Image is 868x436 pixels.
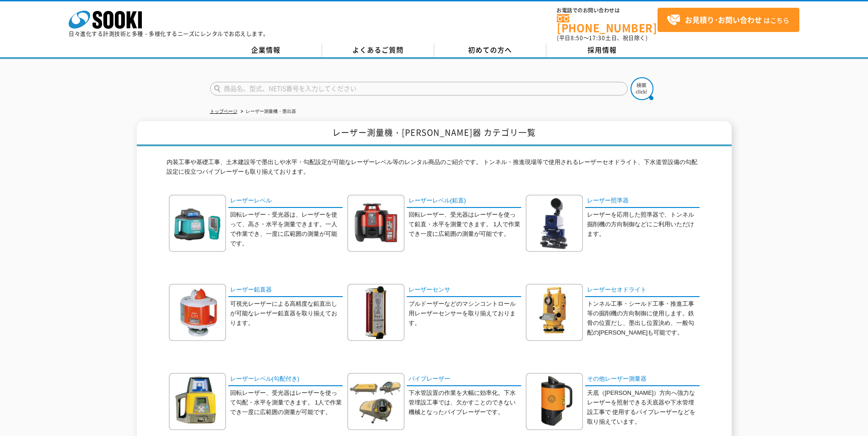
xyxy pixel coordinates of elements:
input: 商品名、型式、NETIS番号を入力してください [210,82,628,96]
span: 8:50 [571,34,583,42]
p: 回転レーザー・受光器は、レーザーを使って、高さ・水平を測量できます。一人で作業でき、一度に広範囲の測量が可能です。 [230,210,343,248]
img: レーザーレベル(鉛直) [347,195,404,252]
img: パイプレーザー [347,373,404,430]
a: 初めての方へ [434,43,546,57]
span: (平日 ～ 土日、祝日除く) [557,34,647,42]
img: レーザーレベル(勾配付き) [169,373,226,430]
p: 天底（[PERSON_NAME]）方向へ強力なレーザーを照射できる天底器や下水管埋設工事で 使用するパイプレーザーなどを取り揃えています。 [587,388,700,426]
p: 回転レーザー、受光器はレーザーを使って鉛直・水平を測量できます。 1人で作業でき一度に広範囲の測量が可能です。 [409,210,521,239]
li: レーザー測量機・墨出器 [239,107,296,117]
img: レーザーレベル [169,195,226,252]
span: 17:30 [589,34,605,42]
strong: お見積り･お問い合わせ [685,14,762,25]
a: レーザーレベル(鉛直) [407,195,521,208]
a: レーザー鉛直器 [228,284,343,297]
p: 内装工事や基礎工事、土木建設等で墨出しや水平・勾配設定が可能なレーザーレベル等のレンタル商品のご紹介です。 トンネル・推進現場等で使用されるレーザーセオドライト、下水道管設備の勾配設定に役立つパ... [167,158,702,181]
a: レーザーレベル [228,195,343,208]
img: btn_search.png [631,77,653,100]
a: [PHONE_NUMBER] [557,14,658,33]
span: 初めての方へ [468,45,512,55]
h1: レーザー測量機・[PERSON_NAME]器 カテゴリ一覧 [137,121,732,146]
a: 採用情報 [546,43,658,57]
img: レーザーセオドライト [526,284,583,341]
a: よくあるご質問 [322,43,434,57]
span: お電話でのお問い合わせは [557,8,658,13]
p: 可視光レーザーによる高精度な鉛直出しが可能なレーザー鉛直器を取り揃えております。 [230,299,343,328]
p: ブルドーザーなどのマシンコントロール用レーザーセンサーを取り揃えております。 [409,299,521,328]
a: レーザーセンサ [407,284,521,297]
a: トップページ [210,109,237,114]
span: はこちら [667,13,789,27]
a: レーザーレベル(勾配付き) [228,373,343,386]
p: 下水管設置の作業を大幅に効率化。下水管埋設工事では、欠かすことのできない機械となったパイプレーザーです。 [409,388,521,417]
p: 日々進化する計測技術と多種・多様化するニーズにレンタルでお応えします。 [69,31,269,37]
p: トンネル工事・シールド工事・推進工事等の掘削機の方向制御に使用します。鉄骨の位置だし、墨出し位置決め、一般勾配の[PERSON_NAME]も可能です。 [587,299,700,337]
img: レーザー鉛直器 [169,284,226,341]
img: レーザーセンサ [347,284,404,341]
p: レーザーを応用した照準器で、トンネル掘削機の方向制御などにご利用いただけます。 [587,210,700,239]
img: その他レーザー測量器 [526,373,583,430]
a: その他レーザー測量器 [585,373,700,386]
a: 企業情報 [210,43,322,57]
a: レーザー照準器 [585,195,700,208]
p: 回転レーザー、受光器はレーザーを使って勾配・水平を測量できます。 1人で作業でき一度に広範囲の測量が可能です。 [230,388,343,417]
a: お見積り･お問い合わせはこちら [658,8,799,32]
img: レーザー照準器 [526,195,583,252]
a: レーザーセオドライト [585,284,700,297]
a: パイプレーザー [407,373,521,386]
